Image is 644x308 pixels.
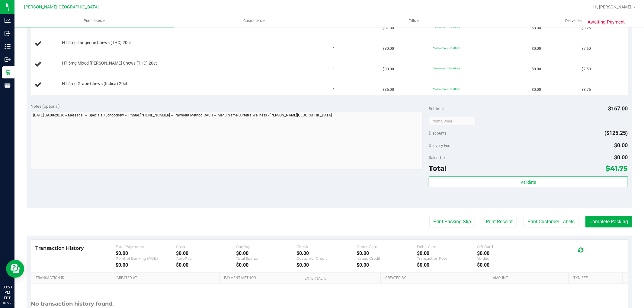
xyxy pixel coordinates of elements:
span: 1 [333,66,335,72]
div: $0.00 [296,250,357,256]
div: Credit Card [357,244,417,249]
span: Total [429,164,447,173]
span: $0.00 [532,46,541,52]
div: $0.00 [176,262,236,268]
button: Validate [429,176,628,187]
span: Awaiting Payment [588,19,625,26]
inline-svg: Outbound [5,56,11,62]
span: $167.00 [608,105,628,112]
span: 75chocchew: 75% off line [432,67,460,70]
div: Issued Credit [357,256,417,261]
th: External ID [300,273,380,284]
inline-svg: Reports [5,82,11,88]
span: Discounts [429,128,447,138]
inline-svg: Inventory [5,43,11,49]
span: $0.00 [532,25,541,31]
a: Payment Method [224,276,297,281]
div: $0.00 [116,262,176,268]
div: $0.00 [296,262,357,268]
div: Check [296,244,357,249]
span: Delivery Fee [429,143,450,148]
div: Cash [176,244,236,249]
span: Subtotal [429,106,444,111]
span: Deliveries [557,18,590,24]
button: Complete Packing [585,216,632,227]
span: 75chocchew: 75% off line [432,26,460,29]
div: AeroPay [176,256,236,261]
a: Txn Fee [573,276,620,281]
span: $35.00 [383,87,394,93]
button: Print Packing Slip [429,216,475,227]
div: $0.00 [116,250,176,256]
div: Voided [477,256,537,261]
span: 1 [333,46,335,52]
div: $0.00 [477,250,537,256]
div: Customer Credit [296,256,357,261]
span: $30.00 [383,46,394,52]
div: Point of Banking (POB) [116,256,176,261]
div: Debit Card [417,244,477,249]
span: $41.75 [606,164,628,173]
span: $0.00 [614,154,628,160]
span: HT 5mg Grape Chews (Indica) 20ct [62,81,127,87]
div: Gift Card [477,244,537,249]
span: 75chocchew: 75% off line [432,87,460,90]
span: 75chocchew: 75% off line [432,46,460,49]
span: $8.75 [582,87,591,93]
a: Customers [174,14,334,27]
div: $0.00 [357,250,417,256]
div: $0.00 [417,250,477,256]
div: $0.00 [357,262,417,268]
span: $0.00 [532,87,541,93]
div: $0.00 [236,250,296,256]
input: Promo Code [429,117,476,126]
span: HT 5mg Mixed [PERSON_NAME] Chews (THC) 20ct [62,60,157,66]
a: Amount [493,276,566,281]
a: Purchases [14,14,174,27]
iframe: Resource center [6,260,24,278]
span: 1 [333,87,335,93]
span: Notes (optional) [31,104,60,109]
div: $0.00 [417,262,477,268]
span: $30.00 [383,66,394,72]
span: ($125.25) [605,130,628,136]
span: $9.25 [582,25,591,31]
inline-svg: Retail [5,69,11,75]
span: $37.00 [383,25,394,31]
span: $7.50 [582,66,591,72]
span: 1 [333,25,335,31]
span: $0.00 [532,66,541,72]
span: Validate [521,180,536,185]
inline-svg: Analytics [5,17,11,24]
div: Total Spendr [236,256,296,261]
p: 09/22 [3,301,12,305]
button: Print Receipt [482,216,517,227]
a: Created By [385,276,485,281]
span: $0.00 [614,142,628,148]
span: Tills [334,18,493,24]
button: Print Customer Labels [524,216,578,227]
a: Transaction ID [36,276,109,281]
span: $7.50 [582,46,591,52]
span: Customers [175,18,334,24]
span: Purchases [14,18,174,24]
a: Tills [334,14,494,27]
p: 03:53 PM EDT [3,284,12,301]
div: $0.00 [477,262,537,268]
div: $0.00 [176,250,236,256]
span: [PERSON_NAME][GEOGRAPHIC_DATA] [24,5,99,10]
div: Transaction Fees [417,256,477,261]
span: Hi, [PERSON_NAME]! [593,5,633,9]
div: Total Payments [116,244,176,249]
span: HT 5mg Tangerine Chews (THC) 20ct [62,40,131,46]
div: $0.00 [236,262,296,268]
inline-svg: Inbound [5,30,11,37]
span: Sales Tax [429,155,446,160]
a: Created At [117,276,217,281]
div: CanPay [236,244,296,249]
